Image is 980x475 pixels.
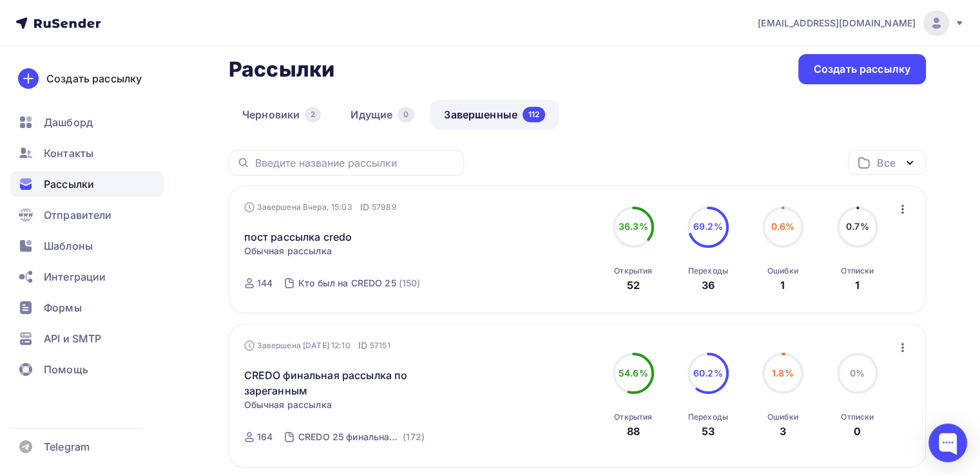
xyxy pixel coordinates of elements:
[370,339,390,352] span: 57151
[10,295,164,321] a: Формы
[877,155,895,171] div: Все
[758,10,965,36] a: [EMAIL_ADDRESS][DOMAIN_NAME]
[44,362,88,377] span: Помощь
[403,431,425,443] div: (172)
[430,100,559,129] a: Завершенные112
[244,368,465,398] a: CREDO финальная рассылка по зареганным
[767,412,798,422] div: Ошибки
[780,424,786,439] div: 3
[627,424,640,439] div: 88
[44,176,94,192] span: Рассылки
[771,221,794,232] span: 0.6%
[10,140,164,166] a: Контакты
[855,277,860,293] div: 1
[44,207,112,223] span: Отправители
[693,368,723,378] span: 60.2%
[399,277,421,290] div: (150)
[244,398,332,411] span: Обычная рассылка
[614,412,652,422] div: Открытия
[627,277,640,293] div: 52
[10,171,164,197] a: Рассылки
[337,100,428,129] a: Идущие0
[688,266,728,276] div: Переходы
[619,221,648,232] span: 36.3%
[297,427,426,447] a: CREDO 25 финальная рассылка по участникам (172)
[229,57,334,82] h2: Рассылки
[772,368,794,378] span: 1.8%
[523,107,545,122] div: 112
[619,368,648,378] span: 54.6%
[372,201,397,214] span: 57989
[767,266,798,276] div: Ошибки
[244,339,390,352] div: Завершена [DATE] 12:10
[244,245,332,257] span: Обычная рассылка
[229,100,334,129] a: Черновики2
[758,17,916,30] span: [EMAIL_ADDRESS][DOMAIN_NAME]
[854,424,861,439] div: 0
[44,331,101,346] span: API и SMTP
[841,412,874,422] div: Отписки
[10,233,164,259] a: Шаблоны
[244,201,397,214] div: Завершена Вчера, 15:03
[850,368,865,378] span: 0%
[10,202,164,228] a: Отправители
[244,229,352,245] a: пост рассылка credo
[358,339,367,352] span: ID
[814,62,910,77] div: Создать рассылку
[44,269,106,284] span: Интеграции
[298,277,396,290] div: Кто был на CREDO 25
[398,107,414,122] div: 0
[848,150,926,175] button: Все
[257,431,273,443] div: 164
[298,431,400,443] div: CREDO 25 финальная рассылка по участникам
[297,273,421,293] a: Кто был на CREDO 25 (150)
[702,424,715,439] div: 53
[44,115,93,130] span: Дашборд
[44,439,90,454] span: Telegram
[702,277,715,293] div: 36
[780,277,785,293] div: 1
[305,107,321,122] div: 2
[44,145,93,161] span: Контакты
[688,412,728,422] div: Переходы
[841,266,874,276] div: Отписки
[44,300,82,315] span: Формы
[44,238,93,254] span: Шаблоны
[255,156,456,170] input: Введите название рассылки
[257,277,273,290] div: 144
[846,221,869,232] span: 0.7%
[614,266,652,276] div: Открытия
[360,201,369,214] span: ID
[10,109,164,135] a: Дашборд
[46,71,142,86] div: Создать рассылку
[693,221,723,232] span: 69.2%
